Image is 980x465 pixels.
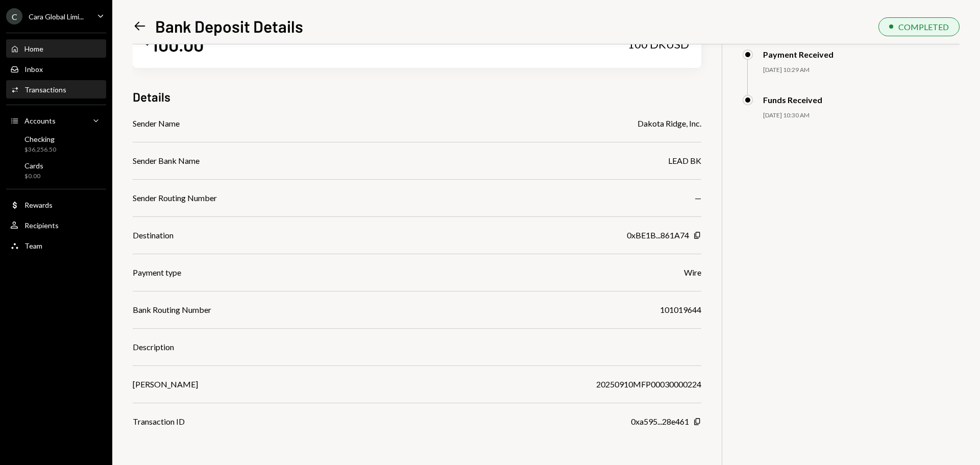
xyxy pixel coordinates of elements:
div: 0xBE1B...861A74 [627,229,689,241]
a: Team [6,236,106,255]
div: Team [24,241,42,250]
div: Cara Global Limi... [29,12,84,21]
div: Transactions [24,85,66,94]
div: Bank Routing Number [133,304,211,316]
div: [DATE] 10:29 AM [763,66,960,75]
div: $0.00 [24,172,43,181]
div: Transaction ID [133,415,185,428]
div: Sender Bank Name [133,155,200,167]
div: COMPLETED [898,22,949,32]
a: Home [6,39,106,58]
a: Transactions [6,80,106,99]
a: Inbox [6,60,106,78]
a: Rewards [6,195,106,214]
div: Destination [133,229,174,241]
div: $36,256.50 [24,145,56,154]
div: 101019644 [660,304,701,316]
div: Accounts [24,116,56,125]
div: Dakota Ridge, Inc. [638,117,701,130]
div: Sender Name [133,117,180,130]
div: Sender Routing Number [133,192,217,204]
div: Checking [24,135,56,143]
div: Payment Received [763,50,834,59]
div: 0xa595...28e461 [631,415,689,428]
h3: Details [133,88,170,105]
div: Home [24,44,43,53]
div: Rewards [24,201,53,209]
a: Accounts [6,111,106,130]
div: Inbox [24,65,43,74]
h1: Bank Deposit Details [155,16,303,36]
a: Recipients [6,216,106,234]
div: — [695,192,701,204]
div: Payment type [133,266,181,279]
div: 20250910MFP00030000224 [596,378,701,390]
div: LEAD BK [668,155,701,167]
a: Cards$0.00 [6,158,106,183]
div: Recipients [24,221,59,230]
div: Cards [24,161,43,170]
div: Description [133,341,174,353]
div: C [6,8,22,25]
div: [PERSON_NAME] [133,378,198,390]
div: Wire [684,266,701,279]
div: Funds Received [763,95,822,105]
a: Checking$36,256.50 [6,132,106,156]
div: [DATE] 10:30 AM [763,111,960,120]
